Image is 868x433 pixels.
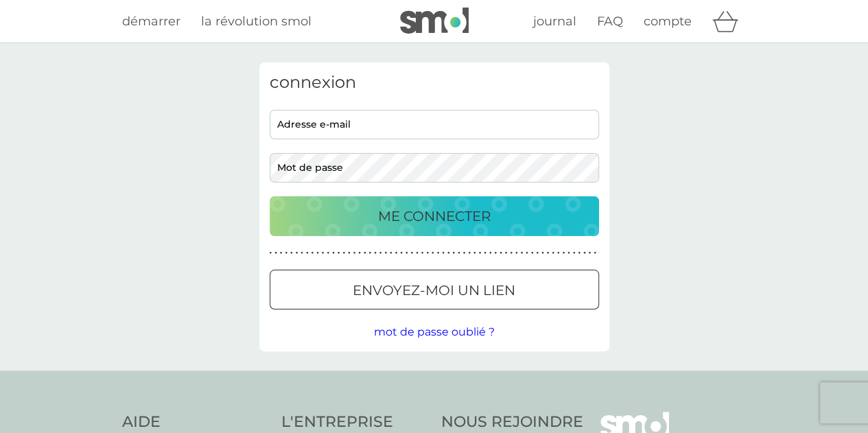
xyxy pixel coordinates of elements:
[432,250,434,257] p: ●
[353,279,515,301] p: envoyez-moi un lien
[316,250,319,257] p: ●
[379,250,382,257] p: ●
[290,250,293,257] p: ●
[458,250,460,257] p: ●
[468,250,471,257] p: ●
[552,250,554,257] p: ●
[494,250,497,257] p: ●
[578,250,580,257] p: ●
[421,250,424,257] p: ●
[285,250,288,257] p: ●
[563,250,565,257] p: ●
[395,250,398,257] p: ●
[342,250,345,257] p: ●
[312,250,314,257] p: ●
[541,250,544,257] p: ●
[447,250,450,257] p: ●
[644,14,692,29] span: compte
[510,250,513,257] p: ●
[597,14,623,29] span: FAQ
[441,412,583,433] h4: NOUS REJOINDRE
[437,250,440,257] p: ●
[400,250,403,257] p: ●
[280,250,283,257] p: ●
[348,250,351,257] p: ●
[521,250,524,257] p: ●
[557,250,560,257] p: ●
[338,250,340,257] p: ●
[505,250,508,257] p: ●
[374,323,495,341] button: mot de passe oublié ?
[322,250,325,257] p: ●
[500,250,502,257] p: ●
[473,250,476,257] p: ●
[712,8,747,35] div: panier
[306,250,309,257] p: ●
[533,12,576,32] a: journal
[374,325,495,338] span: mot de passe oublié ?
[597,12,623,32] a: FAQ
[644,12,692,32] a: compte
[589,250,591,257] p: ●
[533,14,576,29] span: journal
[122,412,268,433] h4: AIDE
[526,250,528,257] p: ●
[122,14,180,29] span: démarrer
[406,250,408,257] p: ●
[378,205,491,227] p: ME CONNECTER
[327,250,329,257] p: ●
[567,250,570,257] p: ●
[536,250,539,257] p: ●
[270,196,599,236] button: ME CONNECTER
[442,250,445,257] p: ●
[426,250,429,257] p: ●
[583,250,586,257] p: ●
[296,250,298,257] p: ●
[515,250,518,257] p: ●
[368,250,371,257] p: ●
[410,250,413,257] p: ●
[479,250,482,257] p: ●
[400,8,469,34] img: smol
[416,250,419,257] p: ●
[274,250,277,257] p: ●
[270,250,272,257] p: ●
[547,250,550,257] p: ●
[201,14,312,29] span: la révolution smol
[301,250,303,257] p: ●
[452,250,455,257] p: ●
[281,412,427,433] h4: L'ENTREPRISE
[531,250,534,257] p: ●
[201,12,312,32] a: la révolution smol
[364,250,366,257] p: ●
[594,250,596,257] p: ●
[332,250,335,257] p: ●
[484,250,486,257] p: ●
[374,250,377,257] p: ●
[122,12,180,32] a: démarrer
[270,270,599,309] button: envoyez-moi un lien
[390,250,392,257] p: ●
[463,250,466,257] p: ●
[384,250,387,257] p: ●
[489,250,492,257] p: ●
[358,250,361,257] p: ●
[270,73,599,93] h3: connexion
[573,250,576,257] p: ●
[353,250,356,257] p: ●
